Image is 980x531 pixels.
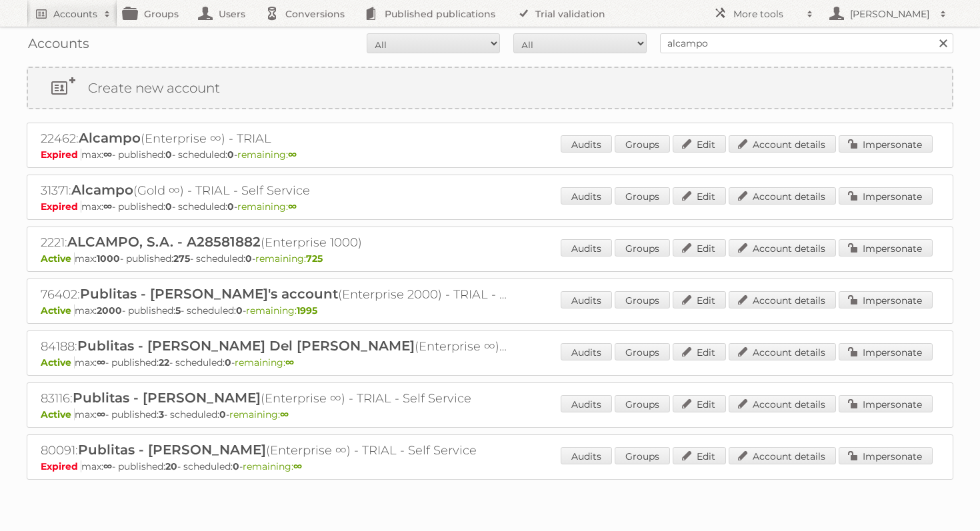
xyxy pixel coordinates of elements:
[729,135,836,153] a: Account details
[41,390,507,407] h2: 83116: (Enterprise ∞) - TRIAL - Self Service
[297,304,317,316] strong: 1995
[165,149,172,161] strong: 0
[28,68,952,108] a: Create new account
[615,187,670,205] a: Groups
[733,7,800,21] h2: More tools
[839,395,933,412] a: Impersonate
[285,356,294,368] strong: ∞
[847,7,933,21] h2: [PERSON_NAME]
[80,286,338,302] span: Publitas - [PERSON_NAME]'s account
[97,408,105,420] strong: ∞
[103,201,112,213] strong: ∞
[41,234,507,251] h2: 2221: (Enterprise 1000)
[615,291,670,308] a: Groups
[561,135,612,153] a: Audits
[615,343,670,360] a: Groups
[839,343,933,360] a: Impersonate
[306,253,323,265] strong: 725
[41,304,939,316] p: max: - published: - scheduled: -
[67,234,261,250] span: ALCAMPO, S.A. - A28581882
[237,149,297,161] span: remaining:
[729,343,836,360] a: Account details
[41,130,507,147] h2: 22462: (Enterprise ∞) - TRIAL
[561,447,612,464] a: Audits
[41,338,507,355] h2: 84188: (Enterprise ∞) - TRIAL - Self Service
[159,408,164,420] strong: 3
[237,201,297,213] span: remaining:
[246,304,317,316] span: remaining:
[71,182,133,198] span: Alcampo
[561,187,612,205] a: Audits
[839,187,933,205] a: Impersonate
[673,187,726,205] a: Edit
[41,201,81,213] span: Expired
[41,460,81,472] span: Expired
[103,149,112,161] strong: ∞
[673,447,726,464] a: Edit
[839,447,933,464] a: Impersonate
[729,395,836,412] a: Account details
[159,356,169,368] strong: 22
[561,395,612,412] a: Audits
[97,304,122,316] strong: 2000
[165,201,172,213] strong: 0
[219,408,226,420] strong: 0
[175,304,181,316] strong: 5
[673,395,726,412] a: Edit
[673,291,726,308] a: Edit
[165,460,177,472] strong: 20
[225,356,231,368] strong: 0
[41,182,507,199] h2: 31371: (Gold ∞) - TRIAL - Self Service
[41,356,75,368] span: Active
[53,7,97,21] h2: Accounts
[97,253,120,265] strong: 1000
[288,149,297,161] strong: ∞
[103,460,112,472] strong: ∞
[227,201,234,213] strong: 0
[78,442,266,458] span: Publitas - [PERSON_NAME]
[839,239,933,257] a: Impersonate
[729,447,836,464] a: Account details
[41,442,507,459] h2: 80091: (Enterprise ∞) - TRIAL - Self Service
[227,149,234,161] strong: 0
[243,460,302,472] span: remaining:
[561,291,612,308] a: Audits
[280,408,289,420] strong: ∞
[41,149,81,161] span: Expired
[673,343,726,360] a: Edit
[673,135,726,153] a: Edit
[615,239,670,257] a: Groups
[73,390,261,406] span: Publitas - [PERSON_NAME]
[561,239,612,257] a: Audits
[233,460,239,472] strong: 0
[41,408,939,420] p: max: - published: - scheduled: -
[288,201,297,213] strong: ∞
[245,253,252,265] strong: 0
[729,239,836,257] a: Account details
[41,149,939,161] p: max: - published: - scheduled: -
[839,291,933,308] a: Impersonate
[615,395,670,412] a: Groups
[235,356,294,368] span: remaining:
[673,239,726,257] a: Edit
[41,356,939,368] p: max: - published: - scheduled: -
[97,356,105,368] strong: ∞
[41,460,939,472] p: max: - published: - scheduled: -
[41,253,939,265] p: max: - published: - scheduled: -
[561,343,612,360] a: Audits
[293,460,302,472] strong: ∞
[41,253,75,265] span: Active
[236,304,243,316] strong: 0
[839,135,933,153] a: Impersonate
[41,408,75,420] span: Active
[615,135,670,153] a: Groups
[79,130,141,146] span: Alcampo
[173,253,190,265] strong: 275
[41,286,507,303] h2: 76402: (Enterprise 2000) - TRIAL - Self Service
[41,304,75,316] span: Active
[255,253,323,265] span: remaining:
[77,338,415,354] span: Publitas - [PERSON_NAME] Del [PERSON_NAME]
[729,291,836,308] a: Account details
[41,201,939,213] p: max: - published: - scheduled: -
[229,408,289,420] span: remaining:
